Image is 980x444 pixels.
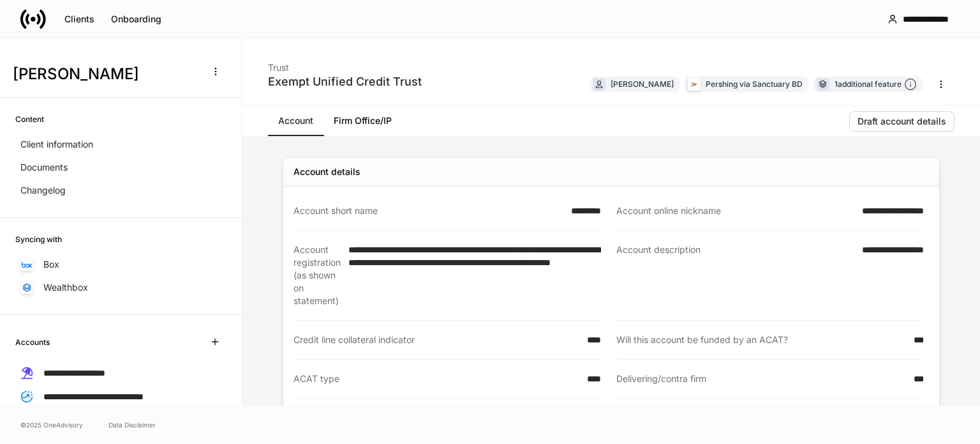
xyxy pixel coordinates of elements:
[268,105,323,136] a: Account
[15,276,226,299] a: Wealthbox
[43,258,59,271] p: Box
[616,372,906,385] div: Delivering/contra firm
[13,64,197,84] h3: [PERSON_NAME]
[20,161,68,174] p: Documents
[268,74,422,89] div: Exempt Unified Credit Trust
[293,204,563,217] div: Account short name
[611,78,674,90] div: [PERSON_NAME]
[293,243,341,307] div: Account registration (as shown on statement)
[15,233,62,245] h6: Syncing with
[56,9,103,29] button: Clients
[15,253,226,276] a: Box
[15,156,226,179] a: Documents
[849,111,954,132] button: Draft account details
[43,281,88,294] p: Wealthbox
[15,113,44,125] h6: Content
[22,262,32,268] img: oYqM9ojoZLfzCHUefNbBcWHcyDPbQKagtYciMC8pFl3iZXy3dU33Uwy+706y+0q2uJ1ghNQf2OIHrSh50tUd9HaB5oMc62p0G...
[616,333,906,346] div: Will this account be funded by an ACAT?
[857,117,946,126] div: Draft account details
[293,165,360,178] div: Account details
[111,15,161,24] div: Onboarding
[103,9,170,29] button: Onboarding
[268,54,422,74] div: Trust
[616,243,854,307] div: Account description
[706,78,803,90] div: Pershing via Sanctuary BD
[64,15,94,24] div: Clients
[835,78,917,91] div: 1 additional feature
[15,179,226,202] a: Changelog
[15,336,50,348] h6: Accounts
[20,138,93,151] p: Client information
[616,204,854,217] div: Account online nickname
[108,420,156,430] a: Data Disclaimer
[20,420,83,430] span: © 2025 OneAdvisory
[293,333,579,346] div: Credit line collateral indicator
[323,105,402,136] a: Firm Office/IP
[293,372,579,385] div: ACAT type
[15,133,226,156] a: Client information
[20,184,66,197] p: Changelog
